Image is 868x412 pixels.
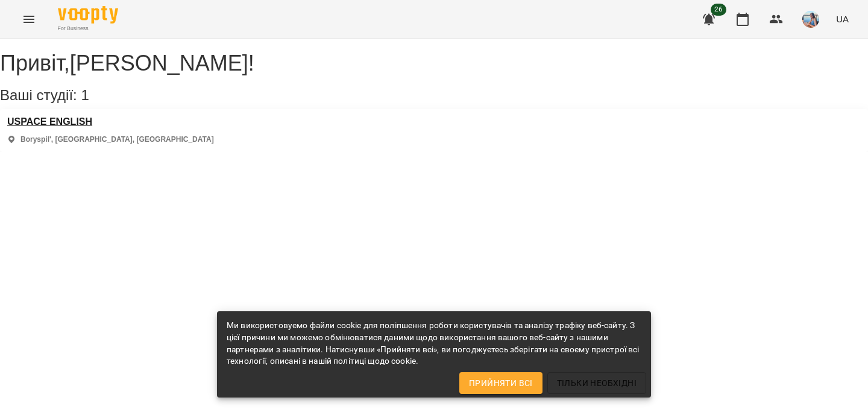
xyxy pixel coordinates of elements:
span: For Business [58,25,118,33]
span: 26 [711,4,726,16]
a: USPACE ENGLISH [7,116,214,127]
span: 1 [81,87,89,103]
p: Boryspil', [GEOGRAPHIC_DATA], [GEOGRAPHIC_DATA] [20,135,214,145]
span: UA [836,13,849,25]
button: UA [831,8,854,30]
img: Voopty Logo [58,6,118,24]
button: Menu [14,5,43,34]
img: 4b17bc051f5bed48a3f30ae1a38b3d27.jpg [802,11,819,28]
